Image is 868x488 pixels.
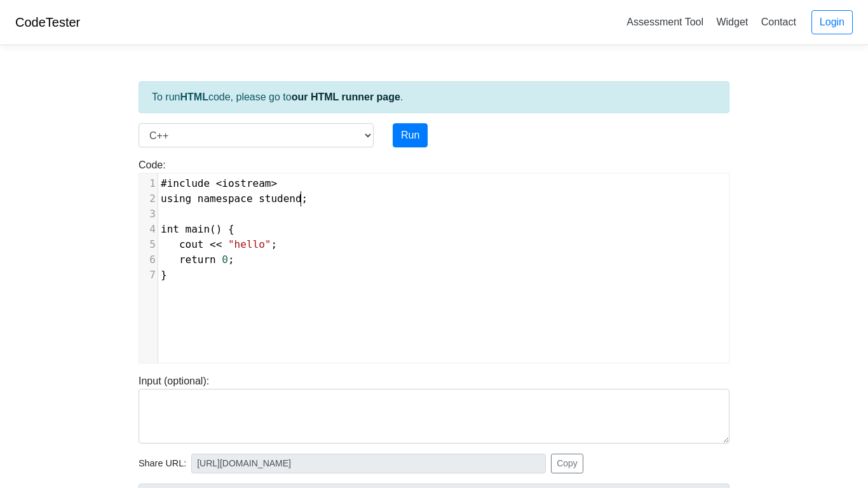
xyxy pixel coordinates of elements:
div: 5 [139,237,158,252]
span: main [186,223,210,235]
a: Login [811,10,853,34]
span: namespace [198,193,253,205]
span: studend [259,193,301,205]
div: 4 [139,222,158,237]
a: CodeTester [15,15,80,29]
a: Contact [756,11,801,32]
a: our HTML runner page [292,91,400,102]
div: To run code, please go to . [139,81,729,113]
span: return [179,254,216,266]
span: > [271,177,277,189]
span: 0 [222,254,228,266]
span: #include [161,177,210,189]
div: Code: [129,158,739,363]
div: 6 [139,252,158,268]
div: 3 [139,207,158,222]
div: 7 [139,268,158,283]
span: ; [161,254,234,266]
span: < [216,177,222,189]
div: 1 [139,176,158,191]
span: } [161,269,167,281]
strong: HTML [180,91,208,102]
span: ; [161,238,277,250]
input: No share available yet [191,454,546,473]
a: Assessment Tool [621,11,709,32]
span: "hello" [228,238,271,250]
button: Copy [551,454,583,473]
span: () { [161,223,234,235]
span: ; [161,193,308,205]
button: Run [393,123,428,147]
div: Input (optional): [129,374,739,444]
span: iostream [222,177,271,189]
div: 2 [139,191,158,207]
span: using [161,193,191,205]
span: cout [179,238,204,250]
span: int [161,223,179,235]
span: << [210,238,222,250]
a: Widget [711,11,753,32]
span: Share URL: [139,457,186,471]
